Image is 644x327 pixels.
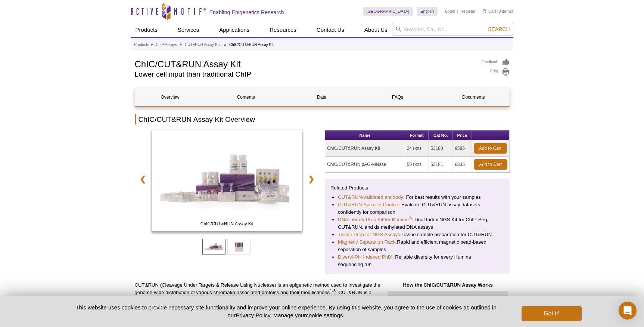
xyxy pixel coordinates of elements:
p: This website uses cookies to provide necessary site functionality and improve your online experie... [63,303,510,319]
a: About Us [360,23,392,37]
a: CUT&RUN-validated antibody [338,194,403,201]
a: FAQs [363,88,433,106]
a: Feedback [482,58,510,66]
a: Data [287,88,357,106]
a: CUT&RUN Spike-In Control [338,201,399,209]
span: Search [488,26,510,32]
img: Your Cart [483,9,486,13]
a: ❮ [135,170,151,188]
li: (0 items) [483,7,513,16]
h2: Enabling Epigenetics Research [209,9,284,16]
th: Format [405,130,429,141]
button: cookie settings [306,312,343,318]
li: Tissue sample preparation for CUT&RUN [338,231,497,238]
a: CUT&RUN Assay Kits [185,41,221,48]
td: 24 rxns [405,141,429,157]
a: Overview [135,88,205,106]
a: Magnetic Separation Rack: [338,238,397,246]
div: Open Intercom Messenger [619,302,637,320]
input: Keyword, Cat. No. [392,23,513,36]
h2: Lower cell input than traditional ChIP [135,71,474,78]
a: ❯ [303,170,319,188]
a: Add to Cart [474,159,507,170]
span: ChIC/CUT&RUN Assay Kit [153,220,301,228]
a: Services [173,23,204,37]
a: Register [460,9,476,14]
td: 53180 [429,141,453,157]
a: Diversi-Phi Indexed PhiX [338,253,392,261]
td: 50 rxns [405,157,429,173]
li: : For best results with your samples [338,194,497,201]
li: » [151,43,153,47]
a: Add to Cart [474,143,507,154]
li: : Dual Index NGS Kit for ChIP-Seq, CUT&RUN, and ds methylated DNA assays [338,216,497,231]
a: Products [134,41,149,48]
li: » [224,43,227,47]
p: CUT&RUN (Cleavage Under Targets & Release Using Nuclease) is an epigenetic method used to investi... [135,281,381,319]
a: Contact Us [312,23,349,37]
h1: ChIC/CUT&RUN Assay Kit [135,58,474,69]
td: €335 [453,157,472,173]
button: Got it! [522,306,581,321]
li: : Reliable diversity for every Illumina sequencing run [338,253,497,268]
a: English [417,7,438,16]
a: Contents [211,88,281,106]
a: Cart [483,9,496,14]
th: Cat No. [429,130,453,141]
li: » [180,43,182,47]
h2: ChIC/CUT&RUN Assay Kit Overview [135,114,510,124]
li: Rapid and efficient magnetic bead-based separation of samples [338,238,497,253]
td: €585 [453,141,472,157]
td: ChIC/CUT&RUN pAG-MNase [325,157,405,173]
a: ChIC/CUT&RUN Assay Kit [152,130,303,233]
li: ChIC/CUT&RUN Assay Kit [229,43,273,47]
li: | [457,7,458,16]
th: Price [453,130,472,141]
button: Search [486,26,512,33]
a: Print [482,68,510,76]
a: DNA Library Prep Kit for Illumina® [338,216,412,223]
th: Name [325,130,405,141]
p: Related Products: [330,184,504,192]
a: Login [445,9,455,14]
a: Products [131,23,162,37]
td: ChIC/CUT&RUN Assay Kit [325,141,405,157]
a: Applications [215,23,254,37]
a: Tissue Prep for NGS Assays: [338,231,401,238]
strong: How the ChIC/CUT&RUN Assay Works [403,282,492,288]
img: ChIC/CUT&RUN Assay Kit [152,130,303,231]
a: Resources [265,23,301,37]
a: [GEOGRAPHIC_DATA] [363,7,413,16]
li: : Evaluate CUT&RUN assay datasets confidently for comparison [338,201,497,216]
a: ChIP Assays [156,41,177,48]
a: Privacy Policy [236,312,270,318]
sup: ® [409,216,412,220]
a: Documents [438,88,508,106]
td: 53181 [429,157,453,173]
sup: 1-3 [330,289,336,293]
